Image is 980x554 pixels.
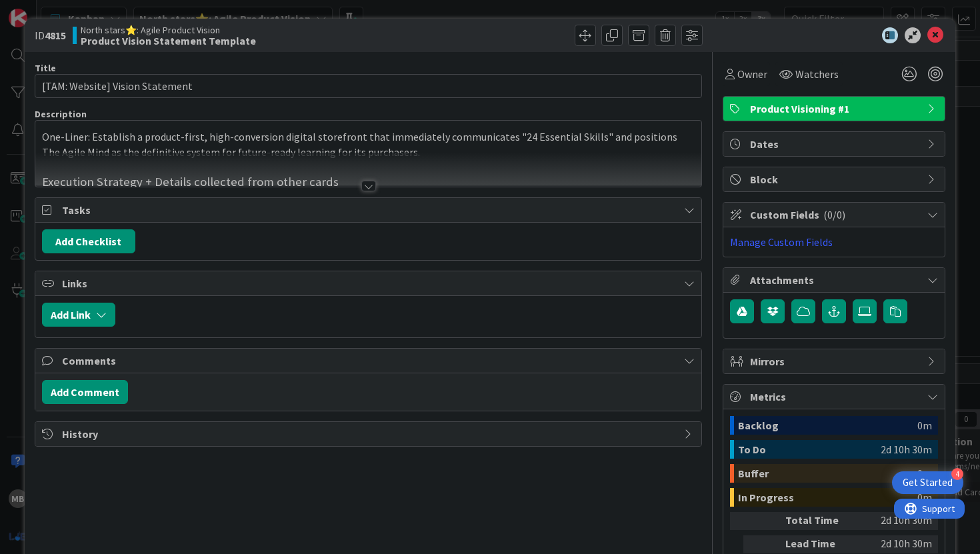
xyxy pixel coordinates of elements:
span: North stars⭐: Agile Product Vision [81,25,256,35]
b: Product Vision Statement Template [81,35,256,46]
button: Add Checklist [42,229,135,253]
div: Total Time [785,512,859,530]
input: type card name here... [35,74,703,98]
div: Open Get Started checklist, remaining modules: 4 [892,471,963,494]
span: Comments [62,353,678,369]
span: Product Visioning #1 [750,101,921,117]
button: Add Comment [42,380,128,404]
div: 2d 10h 30m [864,512,932,530]
span: Owner [737,66,767,82]
span: Custom Fields [750,207,921,223]
div: 0m [917,488,932,507]
b: 4815 [45,29,66,42]
button: Add Link [42,303,115,327]
span: Support [28,2,61,18]
div: 4 [951,468,963,480]
span: ID [35,27,66,43]
div: To Do [738,440,881,459]
span: Tasks [62,202,678,218]
span: Attachments [750,272,921,288]
a: Manage Custom Fields [730,235,833,249]
span: Metrics [750,389,921,405]
span: Mirrors [750,353,921,369]
div: Get Started [903,476,953,489]
div: Lead Time [785,535,859,553]
div: 2d 10h 30m [864,535,932,553]
span: Block [750,171,921,187]
span: Description [35,108,87,120]
div: In Progress [738,488,917,507]
span: History [62,426,678,442]
div: Buffer [738,464,917,483]
span: Watchers [795,66,839,82]
div: 0m [917,464,932,483]
span: ( 0/0 ) [823,208,845,221]
div: 2d 10h 30m [881,440,932,459]
label: Title [35,62,56,74]
div: Backlog [738,416,917,435]
div: 0m [917,416,932,435]
span: Links [62,275,678,291]
span: Dates [750,136,921,152]
p: One-Liner: Establish a product-first, high-conversion digital storefront that immediately communi... [42,129,695,159]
